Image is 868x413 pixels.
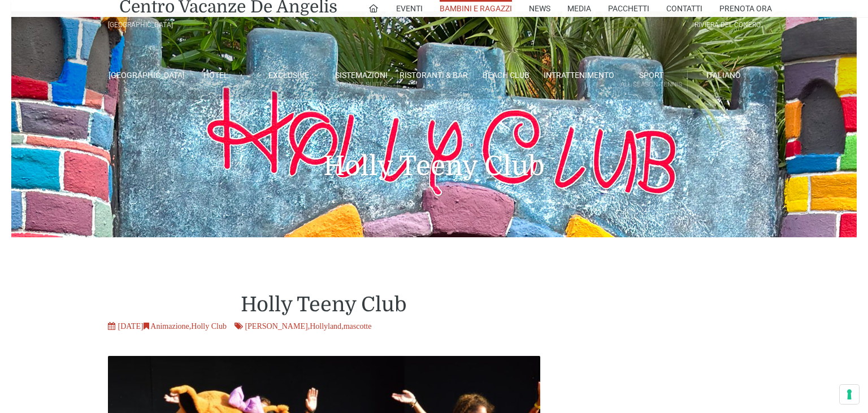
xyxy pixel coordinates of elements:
small: Rooms & Suites [325,79,397,90]
a: Intrattenimento [542,70,615,80]
a: [PERSON_NAME] [245,322,307,331]
a: mascotte [344,322,372,331]
a: Animazione [150,322,189,331]
a: Hollyland [310,322,341,331]
span: Italiano [706,71,741,80]
a: Ristoranti & Bar [398,70,470,80]
a: SportAll Season Tennis [615,70,688,91]
small: All Season Tennis [615,79,687,90]
a: SistemazioniRooms & Suites [325,70,397,91]
a: [GEOGRAPHIC_DATA] [108,70,180,80]
h1: Holly Teeny Club [108,293,540,317]
a: Exclusive [253,70,325,80]
a: Beach Club [470,70,542,80]
div: [DATE] , , , [108,317,372,332]
a: Italiano [688,70,760,80]
button: Le tue preferenze relative al consenso per le tecnologie di tracciamento [840,385,859,404]
a: Hotel [180,70,253,80]
div: [GEOGRAPHIC_DATA] [108,20,173,31]
h1: Holly Teeny Club [108,99,761,199]
div: Riviera Del Conero [695,20,761,31]
a: Holly Club [191,322,227,331]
